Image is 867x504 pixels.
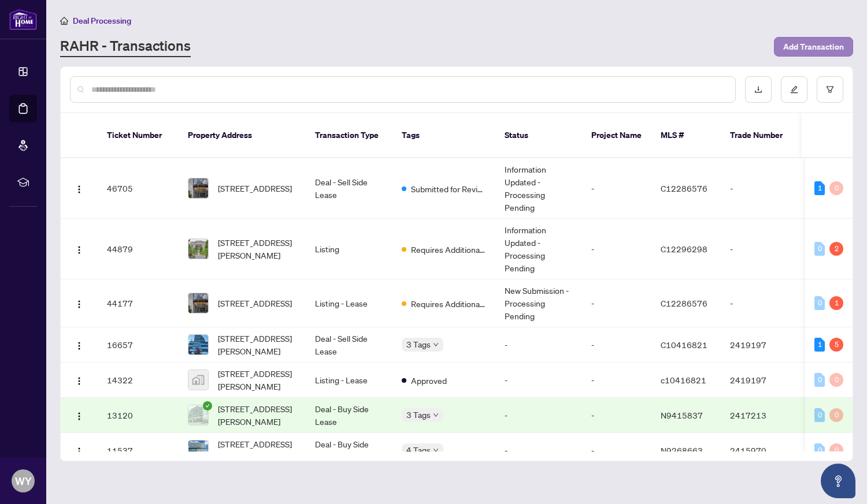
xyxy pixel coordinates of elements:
[721,398,802,433] td: 2417213
[721,279,802,327] td: -
[98,398,179,433] td: 13120
[495,113,582,158] th: Status
[406,338,431,351] span: 3 Tags
[75,412,84,421] img: Logo
[745,76,772,103] button: download
[60,17,68,25] span: home
[98,433,179,468] td: 11537
[829,373,843,387] div: 0
[814,296,825,310] div: 0
[821,464,855,498] button: Open asap
[781,76,807,103] button: edit
[817,76,843,103] button: filter
[826,85,834,94] span: filter
[188,440,208,460] img: thumbnail-img
[495,219,582,279] td: Information Updated - Processing Pending
[75,341,84,350] img: Logo
[70,294,88,312] button: Logo
[73,16,131,26] span: Deal Processing
[814,242,825,256] div: 0
[829,338,843,352] div: 5
[661,445,703,456] span: N9268663
[661,298,707,308] span: C12286576
[433,412,439,418] span: down
[829,296,843,310] div: 1
[661,410,703,420] span: N9415837
[188,405,208,425] img: thumbnail-img
[306,113,392,158] th: Transaction Type
[721,363,802,398] td: 2419197
[582,327,651,363] td: -
[75,185,84,194] img: Logo
[75,447,84,456] img: Logo
[433,342,439,348] span: down
[721,219,802,279] td: -
[218,332,297,357] span: [STREET_ADDRESS][PERSON_NAME]
[188,239,208,259] img: thumbnail-img
[411,243,486,256] span: Requires Additional Docs
[411,297,486,310] span: Requires Additional Docs
[829,408,843,422] div: 0
[306,398,392,433] td: Deal - Buy Side Lease
[651,113,721,158] th: MLS #
[98,113,179,158] th: Ticket Number
[411,374,447,387] span: Approved
[433,447,439,453] span: down
[306,363,392,398] td: Listing - Lease
[582,113,651,158] th: Project Name
[188,370,208,390] img: thumbnail-img
[814,373,825,387] div: 0
[70,406,88,424] button: Logo
[188,335,208,354] img: thumbnail-img
[783,38,844,56] span: Add Transaction
[218,438,297,463] span: [STREET_ADDRESS][PERSON_NAME]
[75,376,84,386] img: Logo
[774,37,853,57] button: Add Transaction
[661,183,707,193] span: C12286576
[306,433,392,468] td: Deal - Buy Side Sale
[814,181,825,195] div: 1
[70,179,88,197] button: Logo
[790,85,798,94] span: edit
[829,242,843,256] div: 2
[721,327,802,363] td: 2419197
[721,158,802,219] td: -
[306,327,392,363] td: Deal - Sell Side Lease
[98,279,179,327] td: 44177
[495,433,582,468] td: -
[661,244,707,254] span: C12296298
[98,219,179,279] td: 44879
[582,398,651,433] td: -
[218,236,297,262] span: [STREET_ADDRESS][PERSON_NAME]
[406,408,431,421] span: 3 Tags
[75,245,84,255] img: Logo
[829,181,843,195] div: 0
[495,398,582,433] td: -
[70,371,88,389] button: Logo
[98,363,179,398] td: 14322
[15,473,32,489] span: WY
[495,279,582,327] td: New Submission - Processing Pending
[218,367,297,393] span: [STREET_ADDRESS][PERSON_NAME]
[188,293,208,313] img: thumbnail-img
[495,158,582,219] td: Information Updated - Processing Pending
[218,402,297,428] span: [STREET_ADDRESS][PERSON_NAME]
[9,9,37,30] img: logo
[188,178,208,198] img: thumbnail-img
[754,85,762,94] span: download
[814,443,825,457] div: 0
[814,408,825,422] div: 0
[582,219,651,279] td: -
[582,363,651,398] td: -
[70,441,88,460] button: Logo
[70,240,88,258] button: Logo
[392,113,495,158] th: Tags
[721,433,802,468] td: 2415970
[179,113,306,158] th: Property Address
[218,182,292,195] span: [STREET_ADDRESS]
[411,182,486,195] span: Submitted for Review
[306,158,392,219] td: Deal - Sell Side Lease
[495,363,582,398] td: -
[60,36,191,57] a: RAHR - Transactions
[98,158,179,219] td: 46705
